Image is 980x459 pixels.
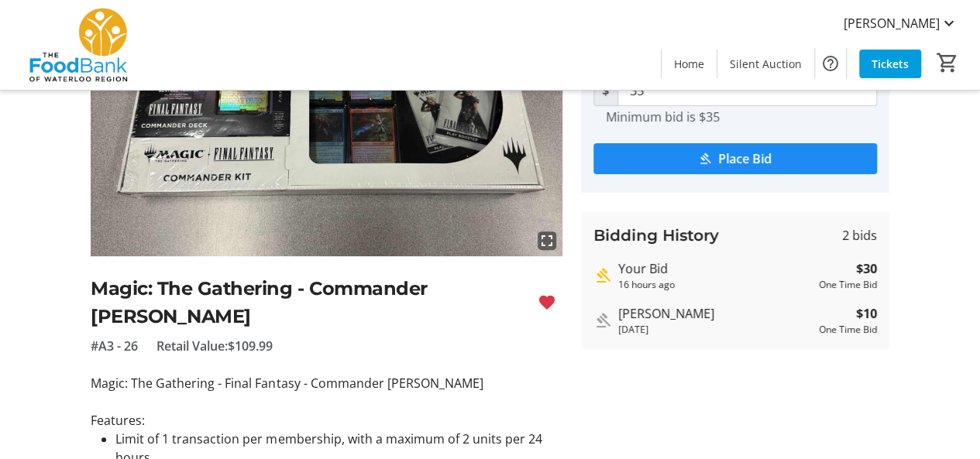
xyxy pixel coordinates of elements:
[819,323,877,337] div: One Time Bid
[91,411,562,430] p: Features:
[819,278,877,292] div: One Time Bid
[717,50,814,78] a: Silent Auction
[934,49,961,77] button: Cart
[618,278,813,292] div: 16 hours ago
[593,75,618,106] span: $
[856,259,877,278] strong: $30
[538,231,556,250] mat-icon: fullscreen
[662,50,717,78] a: Home
[618,323,813,337] div: [DATE]
[844,14,940,33] span: [PERSON_NAME]
[856,304,877,323] strong: $10
[593,224,719,247] h3: Bidding History
[91,275,525,331] h2: Magic: The Gathering - Commander [PERSON_NAME]
[593,266,612,285] mat-icon: Highest bid
[842,226,877,245] span: 2 bids
[674,56,704,72] span: Home
[618,259,813,278] div: Your Bid
[815,48,846,79] button: Help
[831,11,971,36] button: [PERSON_NAME]
[859,50,921,78] a: Tickets
[91,374,562,392] p: Magic: The Gathering - Final Fantasy - Commander [PERSON_NAME]
[9,6,147,84] img: The Food Bank of Waterloo Region's Logo
[91,337,138,355] span: #A3 - 26
[718,149,772,168] span: Place Bid
[606,109,720,125] tr-hint: Minimum bid is $35
[730,56,802,72] span: Silent Auction
[531,287,562,318] button: Remove favourite
[156,337,273,355] span: Retail Value: $109.99
[872,56,909,72] span: Tickets
[618,304,813,323] div: [PERSON_NAME]
[593,311,612,330] mat-icon: Outbid
[593,143,877,174] button: Place Bid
